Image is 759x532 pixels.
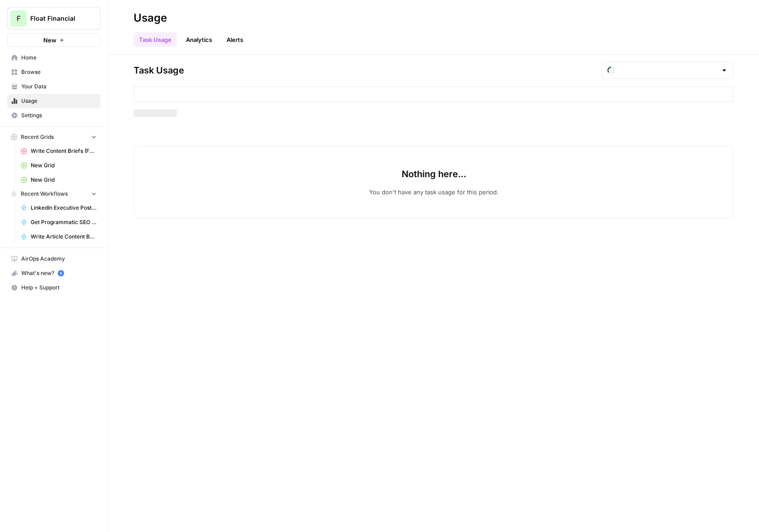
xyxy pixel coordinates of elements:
a: AirOps Academy [7,252,101,266]
a: Home [7,50,101,65]
span: AirOps Academy [21,255,97,263]
span: New Grid [31,176,97,184]
span: Settings [21,111,97,119]
span: Help + Support [21,284,97,292]
span: Recent Workflows [21,190,68,198]
a: Get Programmatic SEO Strategy + Keywords [17,215,101,229]
button: Recent Grids [7,130,101,144]
span: Recent Grids [21,133,54,141]
span: Task Usage [134,64,184,77]
a: Usage [7,94,101,108]
span: LinkedIn Executive Posts - [PERSON_NAME] [31,204,97,212]
span: Write Article Content Brief [31,233,97,241]
a: Browse [7,65,101,79]
button: What's new? 5 [7,266,101,280]
span: Get Programmatic SEO Strategy + Keywords [31,218,97,226]
button: Help + Support [7,280,101,295]
a: Write Content Briefs (For [PERSON_NAME] to Use) [17,144,101,158]
p: You don't have any task usage for this period. [369,188,499,197]
div: Usage [134,11,167,25]
span: New Grid [31,161,97,170]
a: New Grid [17,158,101,173]
a: Task Usage [134,32,177,47]
span: Browse [21,68,97,76]
a: New Grid [17,173,101,187]
button: Recent Workflows [7,187,101,201]
span: Write Content Briefs (For [PERSON_NAME] to Use) [31,147,97,155]
button: Alerts [221,32,249,47]
span: New [43,36,56,45]
p: Nothing here... [402,168,466,180]
span: Float Financial [30,14,85,23]
a: Your Data [7,79,101,94]
a: Write Article Content Brief [17,229,101,244]
button: Workspace: Float Financial [7,7,101,30]
a: Analytics [180,32,218,47]
a: 5 [58,270,64,276]
button: New [7,33,101,47]
span: Usage [21,97,97,105]
span: Your Data [21,83,97,91]
text: 5 [60,271,62,275]
div: What's new? [8,266,100,280]
span: F [17,13,21,24]
span: Home [21,54,97,62]
a: Settings [7,108,101,123]
a: LinkedIn Executive Posts - [PERSON_NAME] [17,201,101,215]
